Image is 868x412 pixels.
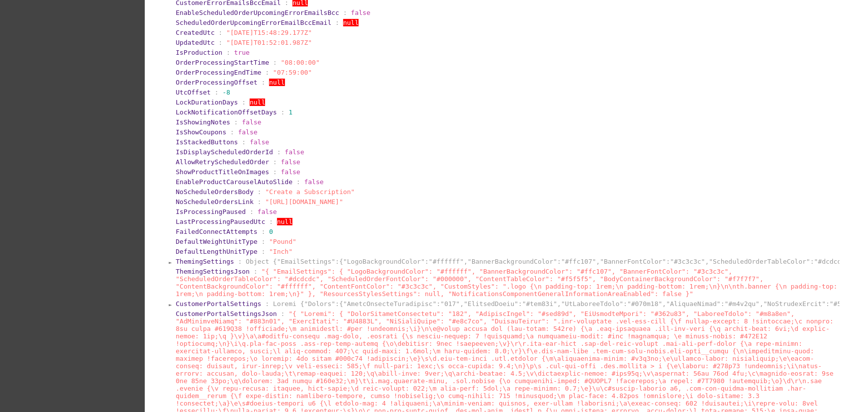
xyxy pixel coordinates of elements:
[254,268,258,275] span: :
[273,69,312,76] span: "07:59:00"
[176,138,238,146] span: IsStackedButtons
[304,178,324,186] span: false
[262,79,266,86] span: :
[281,310,285,317] span: :
[335,19,339,26] span: :
[176,310,277,317] span: CustomerPortalSettingsJson
[176,148,273,156] span: IsDisplayScheduledOrderId
[176,79,257,86] span: OrderProcessingOffset
[176,268,250,275] span: ThemingSettingsJson
[265,300,269,308] span: :
[176,89,210,96] span: UtcOffset
[176,29,214,36] span: CreatedUtc
[258,188,262,196] span: :
[226,29,312,36] span: "[DATE]T15:48:29.177Z"
[176,228,257,235] span: FailedConnectAttempts
[226,49,230,56] span: :
[242,118,261,126] span: false
[176,49,222,56] span: IsProduction
[176,208,246,215] span: IsProcessingPaused
[176,69,261,76] span: OrderProcessingEndTime
[250,208,254,215] span: :
[176,198,254,206] span: NoScheduleOrdersLink
[262,238,266,245] span: :
[176,99,238,106] span: LockDurationDays
[176,19,331,26] span: ScheduledOrderUpcomingErrorEmailBccEmail
[176,178,292,186] span: EnableProductCarouselAutoSlide
[176,218,265,225] span: LastProcessingPausedUtc
[250,99,265,106] span: null
[343,19,359,26] span: null
[269,218,273,225] span: :
[218,39,222,46] span: :
[262,228,266,235] span: :
[258,208,277,215] span: false
[234,118,238,126] span: :
[176,158,269,166] span: AllowRetryScheduledOrder
[222,89,230,96] span: -8
[289,108,292,116] span: 1
[226,39,312,46] span: "[DATE]T01:52:01.987Z"
[215,89,219,96] span: :
[176,108,277,116] span: LockNotificationOffsetDays
[176,9,339,16] span: EnableScheduledOrderUpcomingErrorEmailsBcc
[277,148,281,156] span: :
[234,49,250,56] span: true
[176,168,269,176] span: ShowProductTitleOnImages
[296,178,300,186] span: :
[273,168,277,176] span: :
[351,9,371,16] span: false
[281,108,285,116] span: :
[176,268,838,298] span: "{ "EmailSettings": { "LogoBackgroundColor": "#ffffff", "BannerBackgroundColor": "#ffc107", "Bann...
[281,59,320,66] span: "08:00:00"
[176,59,269,66] span: OrderProcessingStartTime
[242,99,246,106] span: :
[281,158,300,166] span: false
[230,128,234,136] span: :
[258,198,262,206] span: :
[176,300,261,308] span: CustomerPortalSettings
[265,69,269,76] span: :
[176,128,226,136] span: IsShowCoupons
[176,188,254,196] span: NoScheduleOrdersBody
[265,188,355,196] span: "Create a Subscription"
[277,218,292,225] span: null
[269,228,273,235] span: 0
[176,238,257,245] span: DefaultWeightUnitType
[262,248,266,255] span: :
[238,258,242,265] span: :
[238,128,258,136] span: false
[343,9,347,16] span: :
[242,138,246,146] span: :
[176,118,230,126] span: IsShowingNotes
[265,198,343,206] span: "[URL][DOMAIN_NAME]"
[281,168,300,176] span: false
[218,29,222,36] span: :
[269,79,285,86] span: null
[269,238,296,245] span: "Pound"
[176,248,257,255] span: DefaultLengthUnitType
[273,158,277,166] span: :
[269,248,292,255] span: "Inch"
[176,39,214,46] span: UpdatedUtc
[273,59,277,66] span: :
[285,148,304,156] span: false
[176,258,234,265] span: ThemingSettings
[250,138,269,146] span: false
